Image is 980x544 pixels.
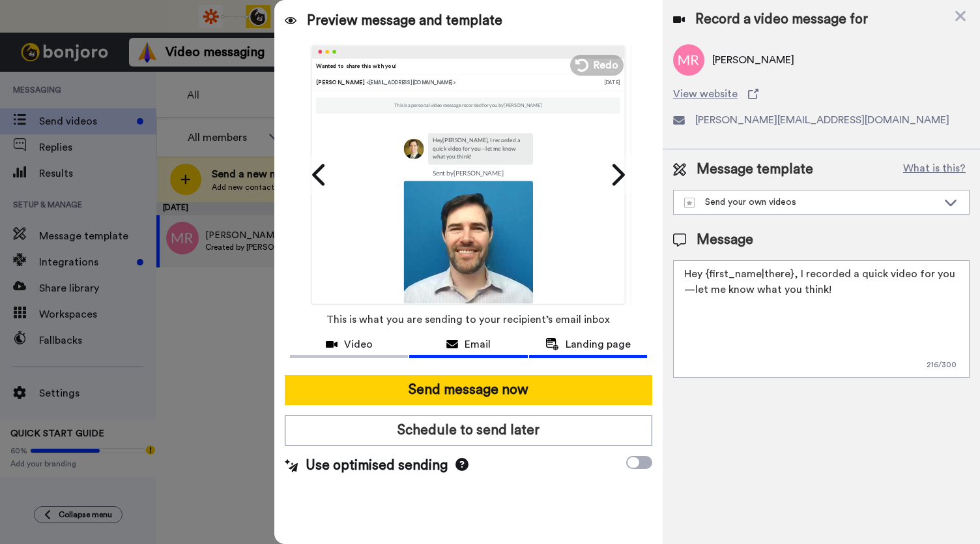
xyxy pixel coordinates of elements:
img: demo-template.svg [684,198,695,208]
button: What is this? [899,160,970,179]
span: Email [465,337,491,352]
span: Landing page [566,337,631,352]
span: Use optimised sending [306,456,448,476]
textarea: Hey {first_name|there}, I recorded a quick video for you—let me know what you think! [673,260,970,378]
span: Message [697,230,753,250]
span: [PERSON_NAME][EMAIL_ADDRESS][DOMAIN_NAME] [695,112,949,128]
td: Sent by [PERSON_NAME] [404,164,533,181]
span: This is what you are sending to your recipient’s email inbox [326,305,610,334]
img: 0325f0c0-1588-4007-a822-bc10f457556d-1591847190.jpg [404,138,424,159]
img: 9k= [404,181,533,310]
span: Message template [697,160,813,179]
div: Send your own videos [684,196,938,209]
p: Hey [PERSON_NAME] , I recorded a quick video for you—let me know what you think! [433,136,528,160]
button: Schedule to send later [285,416,652,446]
button: Send message now [285,375,652,405]
span: Video [344,337,373,352]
